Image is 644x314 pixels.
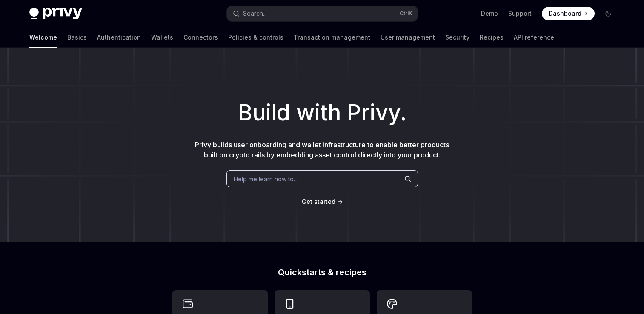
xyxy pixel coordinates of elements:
[29,27,57,48] a: Welcome
[549,9,581,18] span: Dashboard
[195,140,449,159] span: Privy builds user onboarding and wallet infrastructure to enable better products built on crypto ...
[381,27,435,48] a: User management
[14,96,630,129] h1: Build with Privy.
[302,197,335,206] a: Get started
[172,268,472,277] h2: Quickstarts & recipes
[302,198,335,205] span: Get started
[151,27,173,48] a: Wallets
[67,27,87,48] a: Basics
[400,10,412,17] span: Ctrl K
[514,27,554,48] a: API reference
[481,9,498,18] a: Demo
[480,27,504,48] a: Recipes
[228,27,283,48] a: Policies & controls
[294,27,370,48] a: Transaction management
[234,174,298,183] span: Help me learn how to…
[601,7,615,20] button: Toggle dark mode
[445,27,469,48] a: Security
[542,7,595,20] a: Dashboard
[243,9,267,19] div: Search...
[29,8,82,20] img: dark logo
[97,27,141,48] a: Authentication
[508,9,532,18] a: Support
[183,27,218,48] a: Connectors
[227,6,418,21] button: Search...CtrlK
